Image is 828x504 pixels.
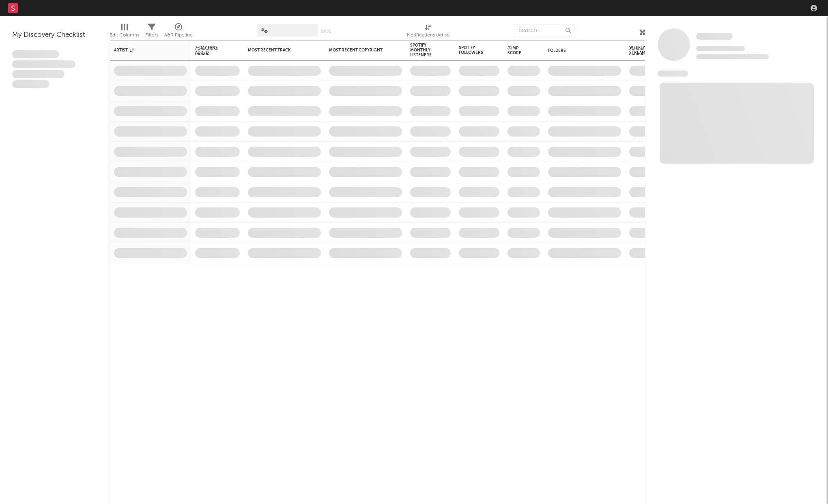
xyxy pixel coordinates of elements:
span: News Feed [658,70,688,77]
span: 7-Day Fans Added [195,45,228,55]
span: Lorem ipsum dolor [12,50,59,58]
div: Filters [145,20,158,44]
div: Notifications (Artist) [407,20,449,44]
div: Filters [145,30,158,40]
div: My Discovery Checklist [12,30,97,40]
span: Praesent ac interdum [12,70,65,78]
div: Spotify Monthly Listeners [410,43,439,58]
div: A&R Pipeline [164,20,193,44]
span: 0 fans last week [696,54,769,59]
div: Spotify Followers [459,45,487,55]
span: Aliquam viverra [12,80,49,88]
input: Search... [514,24,575,36]
div: Notifications (Artist) [407,30,449,40]
button: Save [321,29,331,34]
div: A&R Pipeline [164,30,193,40]
div: Most Recent Copyright [329,48,390,53]
span: Integer aliquet in purus et [12,60,75,68]
span: Tracking Since: [DATE] [696,46,745,51]
div: Artist [114,48,175,53]
div: Most Recent Track [248,48,309,53]
span: Weekly US Streams [629,45,658,55]
div: Folders [548,48,609,53]
div: Edit Columns [110,20,139,44]
div: Jump Score [508,46,528,56]
span: Some Artist [696,33,733,40]
div: Edit Columns [110,30,139,40]
a: Some Artist [696,32,733,41]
